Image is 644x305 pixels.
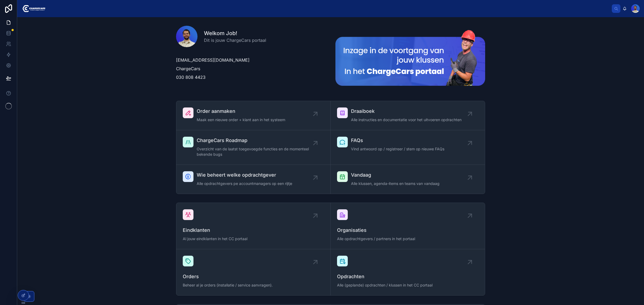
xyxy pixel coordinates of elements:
span: Vandaag [351,171,440,179]
a: DraaiboekAlle instructies en documentatie voor het uitvoeren opdrachten [331,101,485,130]
span: Al jouw eindklanten in het CC portaal [183,236,324,241]
img: 23681-Frame-213-(2).png [335,30,485,86]
span: Alle opdrachtgevers / partners in het portaal [337,236,478,241]
span: Dit is jouw ChargeCars portaal [204,37,266,43]
a: EindklantenAl jouw eindklanten in het CC portaal [176,203,331,249]
a: OrdersBeheer al je orders (installatie / service aanvragen). [176,249,331,295]
span: Organisaties [337,226,478,234]
a: OpdrachtenAlle (geplande) opdrachten / klussen in het CC portaal [331,249,485,295]
p: ChargeCars [176,65,326,72]
span: Alle opdrachtgevers pe accountmanagers op een rijtje [197,181,292,186]
a: FAQsVind antwoord op / registreer / stem op nieuwe FAQs [331,130,485,165]
span: Wie beheert welke opdrachtgever [197,171,292,179]
img: App logo [21,4,45,13]
span: ChargeCars Roadmap [197,137,315,144]
a: ChargeCars RoadmapOverzicht van de laatst toegevoegde functies en de momenteel bekende bugs [176,130,331,165]
h1: Welkom Job! [204,29,266,37]
span: FAQs [351,137,444,144]
a: OrganisatiesAlle opdrachtgevers / partners in het portaal [331,203,485,249]
span: Eindklanten [183,226,324,234]
span: Maak een nieuwe order + klant aan in het systeem [197,117,285,122]
p: 030 808 4423 [176,74,326,80]
span: Vind antwoord op / registreer / stem op nieuwe FAQs [351,146,444,152]
span: Alle instructies en documentatie voor het uitvoeren opdrachten [351,117,462,122]
span: Orders [183,273,324,280]
span: Overzicht van de laatst toegevoegde functies en de momenteel bekende bugs [197,146,315,157]
span: Alle (geplande) opdrachten / klussen in het CC portaal [337,282,478,288]
span: Beheer al je orders (installatie / service aanvragen). [183,282,324,288]
span: Alle klussen, agenda-items en teams van vandaag [351,181,440,186]
a: VandaagAlle klussen, agenda-items en teams van vandaag [331,165,485,194]
span: Order aanmaken [197,107,285,115]
span: Opdrachten [337,273,478,280]
span: Draaiboek [351,107,462,115]
p: [EMAIL_ADDRESS][DOMAIN_NAME] [176,57,326,63]
a: Wie beheert welke opdrachtgeverAlle opdrachtgevers pe accountmanagers op een rijtje [176,165,331,194]
a: Order aanmakenMaak een nieuwe order + klant aan in het systeem [176,101,331,130]
div: scrollable content [50,8,612,10]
